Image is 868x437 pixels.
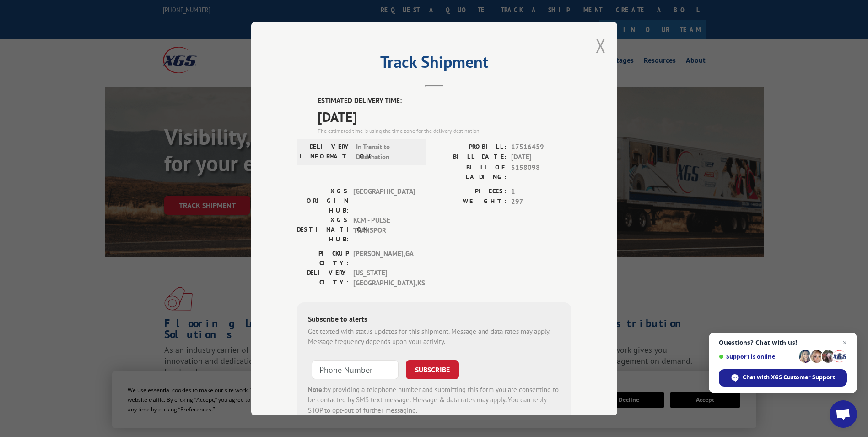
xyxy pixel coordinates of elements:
[308,313,561,326] div: Subscribe to alerts
[434,142,507,152] label: PROBILL:
[511,152,571,163] span: [DATE]
[719,353,796,360] span: Support is online
[353,186,415,215] span: [GEOGRAPHIC_DATA]
[434,197,507,207] label: WEIGHT:
[297,248,349,268] label: PICKUP CITY:
[511,197,571,207] span: 297
[308,385,324,393] strong: Note:
[830,400,857,428] a: Open chat
[318,126,571,135] div: The estimated time is using the time zone for the delivery destination.
[596,33,606,58] button: Close modal
[297,186,349,215] label: XGS ORIGIN HUB:
[318,106,571,126] span: [DATE]
[511,162,571,181] span: 5158098
[297,268,349,288] label: DELIVERY CITY:
[297,215,349,244] label: XGS DESTINATION HUB:
[318,96,571,106] label: ESTIMATED DELIVERY TIME:
[297,55,571,73] h2: Track Shipment
[312,360,399,379] input: Phone Number
[434,152,507,163] label: BILL DATE:
[719,339,847,346] span: Questions? Chat with us!
[353,248,415,268] span: [PERSON_NAME] , GA
[353,215,415,244] span: KCM - PULSE TRANSPOR
[308,384,561,415] div: by providing a telephone number and submitting this form you are consenting to be contacted by SM...
[511,142,571,152] span: 17516459
[353,268,415,288] span: [US_STATE][GEOGRAPHIC_DATA] , KS
[719,369,847,387] span: Chat with XGS Customer Support
[406,360,459,379] button: SUBSCRIBE
[511,186,571,197] span: 1
[434,162,507,181] label: BILL OF LADING:
[743,373,835,382] span: Chat with XGS Customer Support
[434,186,507,197] label: PIECES:
[356,142,418,162] span: In Transit to Destination
[300,142,351,162] label: DELIVERY INFORMATION:
[308,326,561,347] div: Get texted with status updates for this shipment. Message and data rates may apply. Message frequ...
